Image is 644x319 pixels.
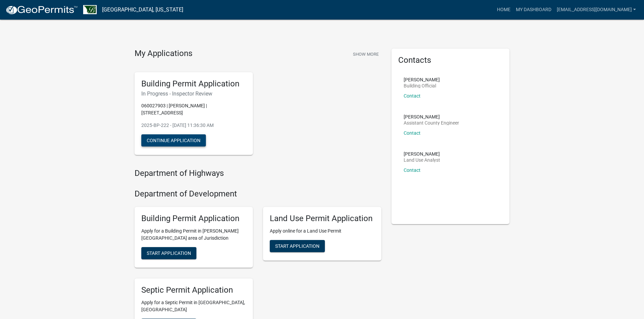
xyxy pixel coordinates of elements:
p: Land Use Analyst [404,158,440,162]
a: Contact [404,93,421,99]
p: Assistant County Engineer [404,121,459,125]
button: Show More [350,49,381,60]
img: Benton County, Minnesota [83,5,97,14]
h4: My Applications [135,49,192,59]
a: [EMAIL_ADDRESS][DOMAIN_NAME] [554,3,639,16]
a: Contact [404,167,421,173]
h4: Department of Development [135,189,381,199]
a: Contact [404,130,421,136]
span: Start Application [147,250,191,256]
p: [PERSON_NAME] [404,114,459,119]
p: [PERSON_NAME] [404,152,440,156]
p: Building Official [404,83,440,88]
a: [GEOGRAPHIC_DATA], [US_STATE] [102,4,183,16]
h6: In Progress - Inspector Review [141,90,246,97]
p: 2025-BP-222 - [DATE] 11:36:30 AM [141,122,246,129]
p: 060027903 | [PERSON_NAME] | [STREET_ADDRESS] [141,102,246,116]
h5: Building Permit Application [141,79,246,89]
button: Continue Application [141,134,206,147]
p: Apply for a Septic Permit in [GEOGRAPHIC_DATA], [GEOGRAPHIC_DATA] [141,299,246,313]
h4: Department of Highways [135,168,381,178]
h5: Building Permit Application [141,214,246,223]
p: Apply online for a Land Use Permit [270,228,375,235]
h5: Contacts [398,55,503,65]
p: [PERSON_NAME] [404,77,440,82]
p: Apply for a Building Permit in [PERSON_NAME][GEOGRAPHIC_DATA] area of Jurisdiction [141,228,246,242]
button: Start Application [141,247,196,259]
h5: Land Use Permit Application [270,214,375,223]
span: Start Application [275,243,319,248]
button: Start Application [270,240,325,252]
a: Home [494,3,513,16]
h5: Septic Permit Application [141,285,246,295]
a: My Dashboard [513,3,554,16]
